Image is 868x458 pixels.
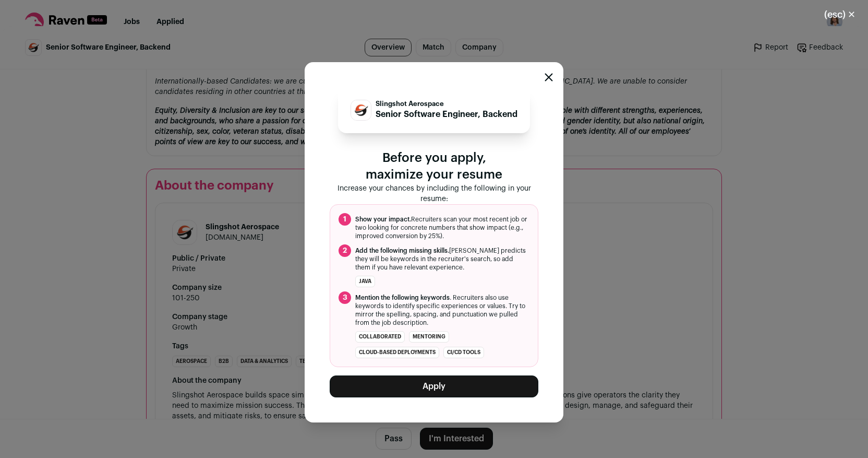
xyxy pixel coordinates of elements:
span: 1 [339,213,351,226]
p: Senior Software Engineer, Backend [376,108,517,121]
button: Apply [330,375,538,397]
li: cloud-based deployments [355,347,439,358]
span: Recruiters scan your most recent job or two looking for concrete numbers that show impact (e.g., ... [355,215,529,240]
span: . Recruiters also use keywords to identify specific experiences or values. Try to mirror the spel... [355,293,529,327]
span: Mention the following keywords [355,295,450,301]
span: [PERSON_NAME] predicts they will be keywords in the recruiter's search, so add them if you have r... [355,246,529,272]
li: collaborated [355,331,405,343]
img: bcf539f971462f9bf07ba2779fa2add2e0ad049695ec4a72e1f9e2bad0864d08.jpg [351,100,371,120]
li: Java [355,276,375,287]
span: 3 [339,291,351,304]
span: Show your impact. [355,216,411,222]
span: Add the following missing skills. [355,248,449,254]
button: Close modal [545,73,553,81]
button: Close modal [812,3,868,26]
span: 2 [339,244,351,257]
p: Before you apply, maximize your resume [330,150,538,183]
li: mentoring [409,331,449,343]
p: Slingshot Aerospace [376,100,517,108]
p: Increase your chances by including the following in your resume: [330,183,538,204]
li: CI/CD tools [443,347,484,358]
